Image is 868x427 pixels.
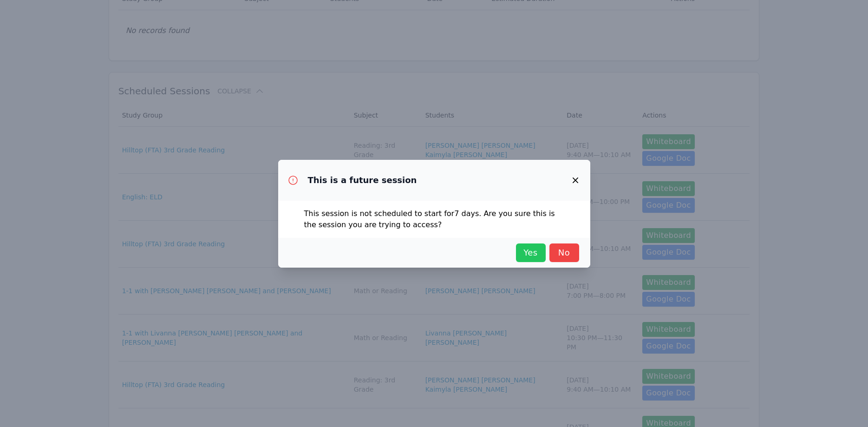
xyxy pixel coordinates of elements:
button: Yes [516,243,546,262]
h3: This is a future session [308,175,417,186]
span: Yes [521,246,541,259]
span: No [554,246,574,259]
button: No [549,243,579,262]
p: This session is not scheduled to start for 7 days . Are you sure this is the session you are tryi... [304,208,564,230]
